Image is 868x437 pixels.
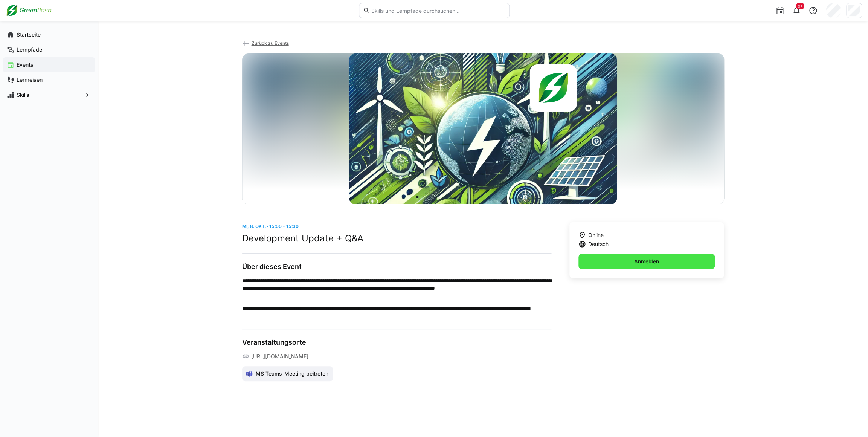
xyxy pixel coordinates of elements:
[798,4,802,8] span: 9+
[251,40,288,46] span: Zurück zu Events
[633,258,660,265] span: Anmelden
[242,366,333,381] a: MS Teams-Meeting beitreten
[242,40,289,46] a: Zurück zu Events
[588,240,609,248] span: Deutsch
[242,223,299,229] span: Mi, 8. Okt. · 15:00 - 15:30
[254,370,329,377] span: MS Teams-Meeting beitreten
[242,338,551,347] h3: Veranstaltungsorte
[242,233,551,244] h2: Development Update + Q&A
[370,7,505,14] input: Skills und Lernpfade durchsuchen…
[578,254,715,269] button: Anmelden
[242,263,551,271] h3: Über dieses Event
[251,353,308,360] a: [URL][DOMAIN_NAME]
[588,231,604,239] span: Online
